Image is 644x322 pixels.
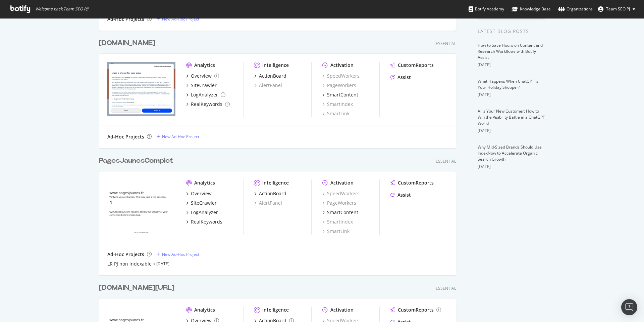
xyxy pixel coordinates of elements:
[478,42,543,60] a: How to Save Hours on Content and Research Workflows with Botify Assist
[436,158,456,164] div: Essential
[194,179,215,186] div: Analytics
[191,200,217,206] div: SiteCrawler
[322,110,350,117] a: SmartLink
[478,164,545,170] div: [DATE]
[254,200,282,206] a: AlertPanel
[99,283,174,293] div: [DOMAIN_NAME][URL]
[593,4,641,14] button: Team SEO PJ
[107,133,144,140] div: Ad-Hoc Projects
[99,38,155,48] div: [DOMAIN_NAME]
[107,260,152,267] a: LR PJ non indexable
[469,6,504,12] div: Botify Academy
[478,78,538,90] a: What Happens When ChatGPT Is Your Holiday Shopper?
[191,218,222,225] div: RealKeywords
[322,101,353,108] a: SmartIndex
[259,190,286,197] div: ActionBoard
[330,179,354,186] div: Activation
[186,190,212,197] a: Overview
[107,251,144,258] div: Ad-Hoc Projects
[398,307,434,313] div: CustomReports
[322,73,360,79] a: SpeedWorkers
[478,108,545,126] a: AI Is Your New Customer: How to Win the Visibility Battle in a ChatGPT World
[186,218,222,225] a: RealKeywords
[191,73,212,79] div: Overview
[259,73,286,79] div: ActionBoard
[191,91,218,98] div: LogAnalyzer
[162,134,199,139] div: New Ad-Hoc Project
[254,73,286,79] a: ActionBoard
[322,209,358,216] a: SmartContent
[262,179,289,186] div: Intelligence
[157,134,199,139] a: New Ad-Hoc Project
[107,62,175,116] img: www.ootravaux.fr
[254,82,282,89] a: AlertPanel
[322,218,353,225] a: SmartIndex
[186,209,218,216] a: LogAnalyzer
[107,179,175,234] img: www.pagesjaunes.fr
[322,82,356,89] a: PageWorkers
[186,82,217,89] a: SiteCrawler
[558,6,593,12] div: Organizations
[397,74,411,81] div: Assist
[478,28,545,35] div: Latest Blog Posts
[327,91,358,98] div: SmartContent
[327,209,358,216] div: SmartContent
[99,156,176,166] a: PagesJaunesComplet
[436,285,456,291] div: Essential
[194,307,215,313] div: Analytics
[194,62,215,69] div: Analytics
[186,73,219,79] a: Overview
[478,62,545,68] div: [DATE]
[35,6,88,12] span: Welcome back, Team SEO PJ !
[390,192,411,198] a: Assist
[157,16,199,22] a: New Ad-Hoc Project
[156,261,169,267] a: [DATE]
[107,16,144,23] div: Ad-Hoc Projects
[262,62,289,69] div: Intelligence
[262,307,289,313] div: Intelligence
[478,128,545,134] div: [DATE]
[254,190,286,197] a: ActionBoard
[390,74,411,81] a: Assist
[606,6,630,12] span: Team SEO PJ
[398,179,434,186] div: CustomReports
[191,209,218,216] div: LogAnalyzer
[330,307,354,313] div: Activation
[322,91,358,98] a: SmartContent
[512,6,551,12] div: Knowledge Base
[478,92,545,98] div: [DATE]
[398,62,434,69] div: CustomReports
[99,156,173,166] div: PagesJaunesComplet
[390,307,441,313] a: CustomReports
[322,228,350,235] a: SmartLink
[478,144,542,162] a: Why Mid-Sized Brands Should Use IndexNow to Accelerate Organic Search Growth
[397,192,411,198] div: Assist
[621,299,637,315] div: Open Intercom Messenger
[99,283,177,293] a: [DOMAIN_NAME][URL]
[157,251,199,257] a: New Ad-Hoc Project
[390,62,434,69] a: CustomReports
[191,82,217,89] div: SiteCrawler
[162,16,199,22] div: New Ad-Hoc Project
[436,41,456,46] div: Essential
[162,251,199,257] div: New Ad-Hoc Project
[99,38,158,48] a: [DOMAIN_NAME]
[186,101,230,108] a: RealKeywords
[322,190,360,197] a: SpeedWorkers
[191,101,222,108] div: RealKeywords
[186,200,217,206] a: SiteCrawler
[191,190,212,197] div: Overview
[322,200,356,206] a: PageWorkers
[330,62,354,69] div: Activation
